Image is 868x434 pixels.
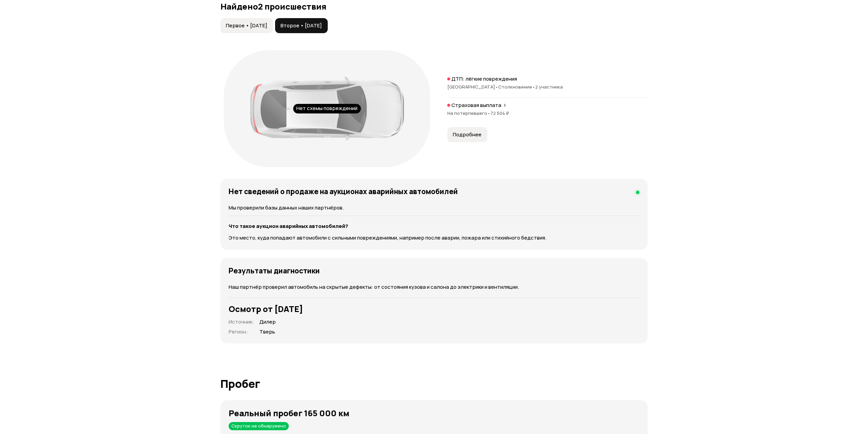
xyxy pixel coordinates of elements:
span: Столкновение [498,84,535,90]
span: 2 участника [535,84,563,90]
h3: Найдено 2 происшествия [220,2,648,11]
button: Подробнее [447,127,487,142]
button: Второе • [DATE] [275,18,328,33]
button: Первое • [DATE] [220,18,273,33]
span: 72 504 ₽ [490,110,509,116]
p: Мы проверили базы данных наших партнёров. [229,204,639,212]
span: Дилер [259,318,276,326]
span: На потерпевшего [447,110,490,116]
span: Первое • [DATE] [226,22,267,29]
span: Регион : [229,328,248,335]
h4: Результаты диагностики [229,266,320,275]
span: • [487,110,490,116]
span: Подробнее [453,131,482,138]
p: Наш партнёр проверил автомобиль на скрытые дефекты: от состояния кузова и салона до электрики и в... [229,283,639,291]
p: Это место, куда попадают автомобили с сильными повреждениями, например после аварии, пожара или с... [229,234,639,242]
span: [GEOGRAPHIC_DATA] [447,84,498,90]
strong: Реальный пробег 165 000 км [229,407,349,419]
div: Скруток не обнаружено [229,422,289,430]
span: Тверь [259,328,276,336]
span: • [495,84,498,90]
div: Нет схемы повреждений [293,104,361,113]
span: • [532,84,535,90]
span: Источник : [229,318,254,325]
p: ДТП: лёгкие повреждения [451,76,517,82]
span: Второе • [DATE] [281,22,322,29]
p: Страховая выплата [451,102,501,109]
h3: Осмотр от [DATE] [229,304,639,314]
h4: Нет сведений о продаже на аукционах аварийных автомобилей [229,187,458,196]
h1: Пробег [220,378,648,390]
strong: Что такое аукцион аварийных автомобилей? [229,222,348,230]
